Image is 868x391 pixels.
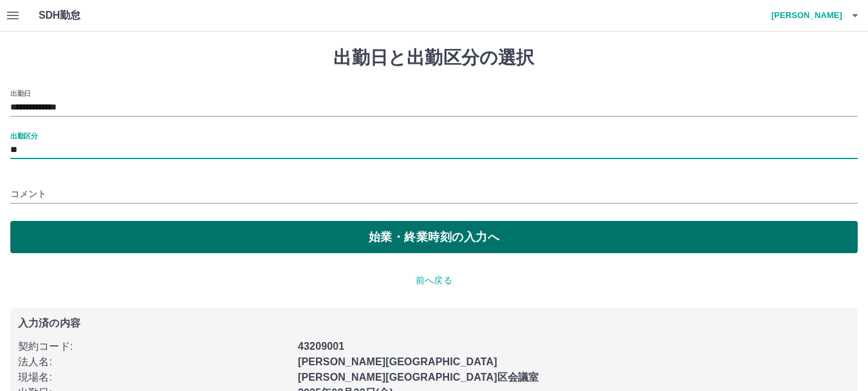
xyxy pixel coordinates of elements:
[18,370,290,385] p: 現場名 :
[10,88,31,98] label: 出勤日
[298,341,344,352] b: 43209001
[10,221,858,253] button: 始業・終業時刻の入力へ
[10,131,37,140] label: 出勤区分
[298,356,497,367] b: [PERSON_NAME][GEOGRAPHIC_DATA]
[18,318,850,329] p: 入力済の内容
[18,354,290,370] p: 法人名 :
[10,47,858,69] h1: 出勤日と出勤区分の選択
[298,372,539,383] b: [PERSON_NAME][GEOGRAPHIC_DATA]区会議室
[10,274,858,287] p: 前へ戻る
[18,339,290,354] p: 契約コード :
